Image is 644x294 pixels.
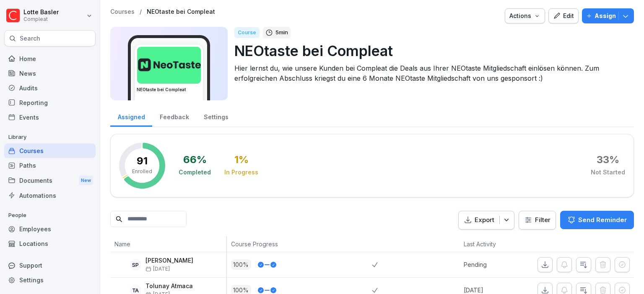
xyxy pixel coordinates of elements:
a: NEOtaste bei Compleat [147,8,215,15]
img: rpof62booatp1zk0s0h8eopk.png [137,47,201,84]
a: Feedback [152,105,196,127]
button: Filter [519,211,556,229]
button: Assign [582,8,634,23]
p: Search [20,34,40,43]
a: Settings [4,273,96,287]
a: Events [4,110,96,125]
p: Assign [595,11,616,20]
p: Enrolled [132,168,152,175]
p: NEOtaste bei Compleat [234,40,627,61]
p: Last Activity [464,240,528,248]
button: Send Reminder [560,211,634,229]
a: Courses [4,143,96,158]
a: Audits [4,81,96,95]
span: [DATE] [145,266,170,272]
p: Tolunay Atmaca [145,283,193,290]
a: Home [4,51,96,66]
a: Automations [4,188,96,203]
a: Reporting [4,95,96,110]
div: SP [130,259,141,271]
a: Paths [4,158,96,173]
div: In Progress [224,168,258,176]
p: Library [4,130,96,144]
div: 1 % [234,155,249,165]
p: Course Progress [231,240,368,248]
div: Support [4,258,96,273]
a: Settings [196,105,236,127]
p: Compleat [23,16,59,22]
a: Locations [4,236,96,251]
p: 100 % [231,259,251,270]
a: Courses [110,8,135,15]
div: 66 % [183,155,207,165]
div: Completed [179,168,211,176]
div: Course [234,27,260,38]
p: Name [114,240,222,248]
a: Assigned [110,105,152,127]
p: Send Reminder [578,215,627,225]
div: New [79,176,93,185]
a: Employees [4,222,96,236]
button: Actions [505,8,545,23]
div: Not Started [591,168,625,176]
a: DocumentsNew [4,173,96,188]
button: Edit [548,8,579,23]
p: Hier lernst du, wie unsere Kunden bei Compleat die Deals aus Ihrer NEOtaste Mitgliedschaft einlös... [234,63,627,83]
p: Export [475,215,494,225]
button: Export [458,211,514,230]
p: Pending [464,260,532,269]
div: Filter [524,216,551,224]
div: 33 % [597,155,619,165]
div: Actions [509,11,540,20]
p: People [4,209,96,222]
div: Documents [4,173,96,188]
p: 91 [137,156,148,166]
p: / [140,8,142,15]
a: News [4,66,96,81]
h3: NEOtaste bei Compleat [137,87,201,93]
p: Lotte Basler [23,9,59,16]
p: [PERSON_NAME] [145,257,193,264]
div: Edit [553,11,574,20]
p: 5 min [275,28,288,37]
